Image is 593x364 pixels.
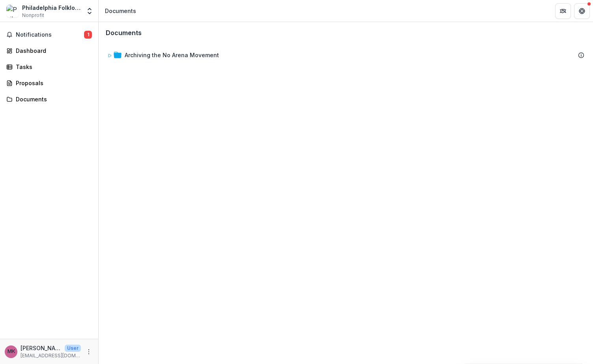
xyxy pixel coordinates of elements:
button: Get Help [574,3,590,19]
img: Philadelphia Folklore Project [6,5,19,17]
p: [PERSON_NAME] [21,344,62,352]
button: Open entity switcher [84,3,95,19]
div: Documents [16,95,89,103]
a: Documents [3,93,95,106]
a: Tasks [3,60,95,73]
p: [EMAIL_ADDRESS][DOMAIN_NAME] [21,352,81,359]
div: Archiving the No Arena Movement [104,48,587,62]
h3: Documents [106,29,142,37]
p: User [65,345,81,352]
div: Philadelphia Folklore Project [22,4,81,12]
button: Notifications1 [3,28,95,41]
span: Nonprofit [22,12,44,19]
nav: breadcrumb [102,5,139,17]
span: 1 [84,31,92,39]
div: Dashboard [16,47,89,55]
div: Archiving the No Arena Movement [125,51,219,59]
span: Notifications [16,32,84,38]
div: Documents [105,7,136,15]
a: Dashboard [3,44,95,57]
button: More [84,347,94,357]
div: Tasks [16,63,89,71]
div: Proposals [16,79,89,87]
div: Mia Kang [7,349,15,354]
button: Partners [555,3,571,19]
a: Proposals [3,77,95,90]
